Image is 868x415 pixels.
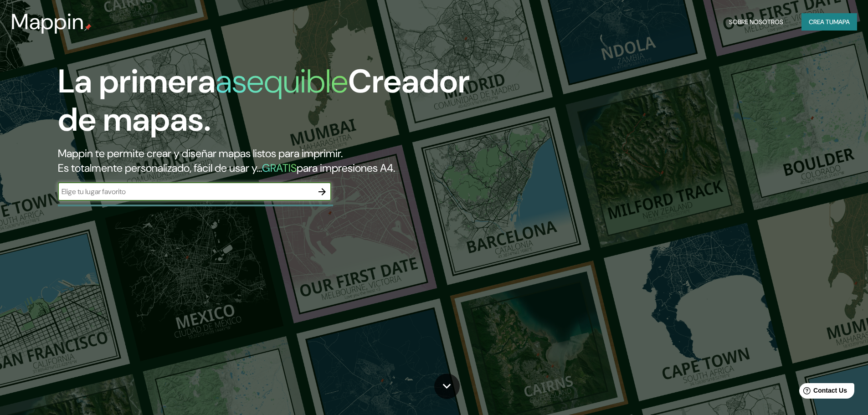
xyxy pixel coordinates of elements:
[787,379,858,405] iframe: Help widget launcher
[801,13,857,31] button: Crea tumapa
[297,161,395,175] font: para impresiones A4.
[11,7,84,36] font: Mappin
[262,161,297,175] font: GRATIS
[58,60,470,141] font: Creador de mapas.
[729,18,783,26] font: Sobre nosotros
[58,146,343,160] font: Mappin te permite crear y diseñar mapas listos para imprimir.
[58,186,313,197] input: Elige tu lugar favorito
[58,60,216,102] font: La primera
[216,60,348,102] font: asequible
[58,161,262,175] font: Es totalmente personalizado, fácil de usar y...
[809,18,833,26] font: Crea tu
[833,18,850,26] font: mapa
[84,24,92,31] img: pin de mapeo
[725,13,787,31] button: Sobre nosotros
